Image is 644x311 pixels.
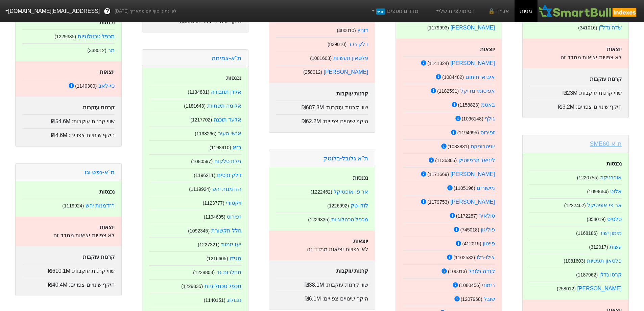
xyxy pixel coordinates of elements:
small: ( 1198910 ) [210,145,231,150]
small: ( 1123777 ) [203,200,224,206]
a: דלק נכסים [217,172,241,178]
a: אר פי אופטיקל [587,202,622,208]
div: שווי קרנות עוקבות : [276,278,368,289]
a: ת''א-נפט וגז [85,169,115,176]
div: היקף שינויים צפויים : [276,114,368,126]
div: היקף שינויים צפויים : [276,292,368,303]
a: מכפל טכנולוגיות [331,217,368,222]
a: סולאיר [479,213,495,219]
a: פוליגון [481,227,495,232]
span: ₪687.3M [302,105,324,110]
a: הזדמנות יהש [212,186,241,192]
small: ( 1228808 ) [193,270,215,275]
div: שווי קרנות עוקבות : [529,86,622,97]
a: חלל תקשורת [211,228,241,234]
a: ויקטורי [226,200,241,206]
strong: קרנות עוקבות [83,105,115,110]
small: ( 400010 ) [337,28,356,33]
small: ( 1229335 ) [181,284,203,289]
a: ת''א גלובל-בלוטק [323,155,368,162]
small: ( 1198266 ) [195,131,216,136]
small: ( 354019 ) [587,217,605,222]
strong: נכנסות [226,75,241,81]
small: ( 1171669 ) [427,172,449,177]
small: ( 745018 ) [460,227,479,232]
a: אנשי העיר [218,131,241,136]
strong: קרנות עוקבות [336,91,368,96]
span: ? [105,7,109,16]
strong: נכנסות [99,189,115,195]
small: ( 1096148 ) [462,116,483,121]
a: מישורים [477,185,495,191]
small: ( 1227321 ) [198,242,219,247]
small: ( 1140151 ) [204,297,225,303]
small: ( 1222462 ) [311,189,332,195]
a: אר פי אופטיקל [334,189,368,195]
small: ( 1092345 ) [188,228,210,234]
a: [PERSON_NAME] [324,69,368,75]
a: מכפל טכנולוגיות [205,283,241,289]
a: באטמ [481,102,495,108]
img: SmartBull [538,4,639,18]
div: היקף שינויים צפויים : [529,100,622,111]
a: גולף [485,116,495,121]
small: ( 1222462 ) [564,203,586,208]
a: יעז יזמות [221,242,241,247]
small: ( 258012 ) [303,69,322,75]
div: שווי קרנות עוקבות : [276,101,368,112]
strong: נכנסות [99,20,115,25]
small: ( 1099654 ) [587,189,609,194]
div: שווי קרנות עוקבות : [22,114,115,126]
strong: קרנות עוקבות [83,254,115,260]
small: ( 1226992 ) [327,203,349,208]
a: מימון ישיר [599,230,622,236]
small: ( 1083831 ) [448,144,469,149]
small: ( 1182591 ) [437,88,459,94]
a: קנדה גלובל [469,268,495,274]
small: ( 1105196 ) [454,185,475,191]
a: [PERSON_NAME] [450,199,495,205]
small: ( 1119924 ) [62,203,84,208]
a: [PERSON_NAME] [577,286,622,291]
div: שווי קרנות עוקבות : [22,264,115,275]
a: אפיטומי מדיקל [460,88,495,94]
a: נובולוג [227,297,241,303]
strong: יוצאות [100,69,115,75]
small: ( 1216605 ) [207,256,228,261]
small: ( 1080456 ) [459,283,481,288]
span: ₪4.6M [51,132,68,138]
a: קרסו נדלן [599,272,622,277]
span: ₪3.2M [558,104,575,110]
small: ( 1140300 ) [75,83,97,89]
strong: יוצאות [100,224,115,230]
small: ( 1229335 ) [54,34,76,39]
small: ( 1134881 ) [188,89,209,95]
a: עשות [610,244,622,250]
a: זפירוס [227,214,241,220]
small: ( 1136365 ) [435,158,457,163]
small: ( 106013 ) [448,269,467,274]
small: ( 1187962 ) [576,272,598,277]
a: מגידו [230,256,241,261]
a: הסימולציות שלי [432,4,477,18]
a: מדדים נוספיםחדש [367,4,421,18]
a: איביאי חיתום [466,74,495,80]
strong: קרנות עוקבות [590,76,622,82]
a: דלק רכב [348,41,368,47]
small: ( 1102532 ) [453,255,475,260]
a: מר [108,47,115,53]
a: אלוט [610,188,622,194]
a: אלעד תוכנה [214,117,241,123]
small: ( 338012 ) [87,48,106,53]
span: לפי נתוני סוף יום מתאריך [DATE] [115,8,176,15]
a: דוניץ [357,27,368,33]
strong: נכנסות [606,161,622,166]
a: גילת טלקום [214,158,241,164]
small: ( 1168186 ) [576,230,598,236]
div: היקף שינויים צפויים : [22,128,115,139]
a: ת''א-צמיחה [212,55,241,62]
a: רימוני [482,282,495,288]
a: בזא [233,145,241,150]
p: לא צפויות יציאות ממדד זה [22,231,115,240]
span: ₪62.2M [302,118,321,124]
